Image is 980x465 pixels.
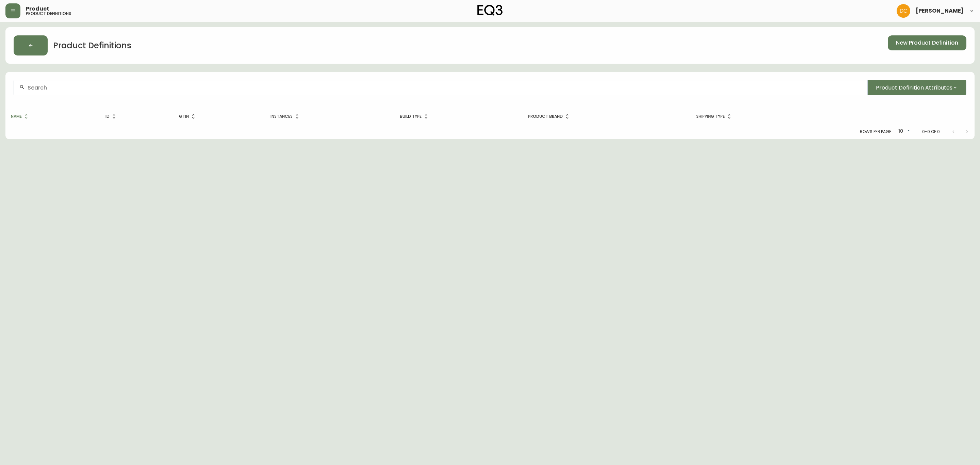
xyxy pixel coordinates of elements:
[105,113,118,119] span: ID
[28,84,862,91] input: Search
[477,5,503,16] img: logo
[860,129,892,135] p: Rows per page:
[11,113,31,119] span: Name
[271,113,301,119] span: Instances
[867,80,966,95] button: Product Definition Attributes
[179,113,198,119] span: GTIN
[528,113,572,119] span: Product Brand
[897,4,910,18] img: 7eb451d6983258353faa3212700b340b
[53,40,131,51] h2: Product Definitions
[400,113,430,119] span: Build Type
[895,126,911,137] div: 10
[26,6,49,12] span: Product
[696,113,734,119] span: Shipping Type
[876,83,952,92] span: Product Definition Attributes
[896,39,958,47] span: New Product Definition
[888,35,966,50] button: New Product Definition
[916,8,964,14] span: [PERSON_NAME]
[26,12,71,16] h5: product definitions
[922,129,940,135] p: 0-0 of 0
